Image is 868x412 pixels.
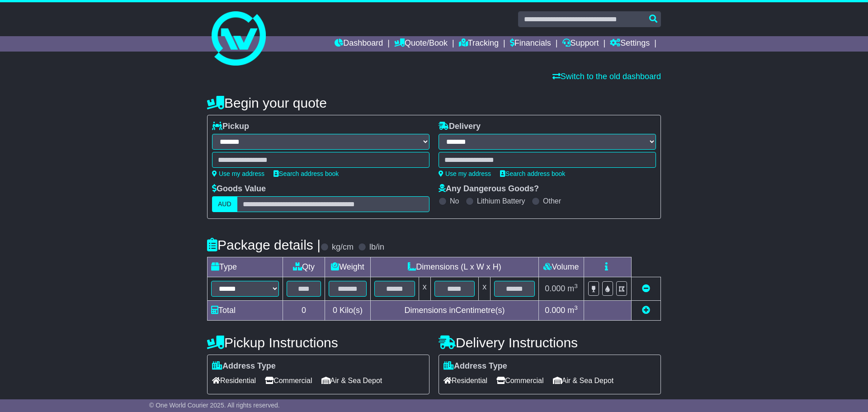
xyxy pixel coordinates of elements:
span: Air & Sea Depot [553,374,614,388]
sup: 3 [574,283,578,289]
a: Search address book [274,170,339,177]
h4: Package details | [207,237,321,252]
span: Residential [212,374,256,388]
a: Search address book [500,170,565,177]
a: Use my address [439,170,491,177]
a: Dashboard [335,36,383,52]
label: Other [543,197,561,205]
td: 0 [283,301,325,321]
td: Type [208,257,283,277]
td: Dimensions in Centimetre(s) [370,301,538,321]
label: lb/in [369,242,384,252]
label: kg/cm [332,242,354,252]
td: Kilo(s) [325,301,371,321]
td: x [419,277,430,301]
span: 0.000 [545,284,565,293]
span: m [567,284,578,293]
label: No [450,197,459,205]
a: Settings [610,36,650,52]
span: 0 [333,306,337,315]
label: AUD [212,196,237,212]
span: Commercial [265,374,312,388]
label: Pickup [212,122,249,132]
td: x [479,277,491,301]
h4: Begin your quote [207,95,661,110]
td: Qty [283,257,325,277]
h4: Delivery Instructions [439,335,661,350]
label: Address Type [212,361,276,371]
td: Dimensions (L x W x H) [370,257,538,277]
a: Financials [510,36,551,52]
td: Total [208,301,283,321]
a: Quote/Book [394,36,448,52]
h4: Pickup Instructions [207,335,429,350]
label: Address Type [443,361,507,371]
a: Tracking [459,36,499,52]
label: Lithium Battery [477,197,525,205]
a: Use my address [212,170,264,177]
label: Goods Value [212,184,266,194]
td: Volume [538,257,584,277]
label: Delivery [439,122,481,132]
span: Air & Sea Depot [321,374,382,388]
a: Add new item [642,306,650,315]
label: Any Dangerous Goods? [439,184,539,194]
sup: 3 [574,304,578,311]
a: Switch to the old dashboard [552,72,661,81]
a: Remove this item [642,284,650,293]
span: Residential [443,374,487,388]
span: © One World Courier 2025. All rights reserved. [149,402,280,409]
span: Commercial [496,374,543,388]
td: Weight [325,257,371,277]
a: Support [562,36,599,52]
span: 0.000 [545,306,565,315]
span: m [567,306,578,315]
